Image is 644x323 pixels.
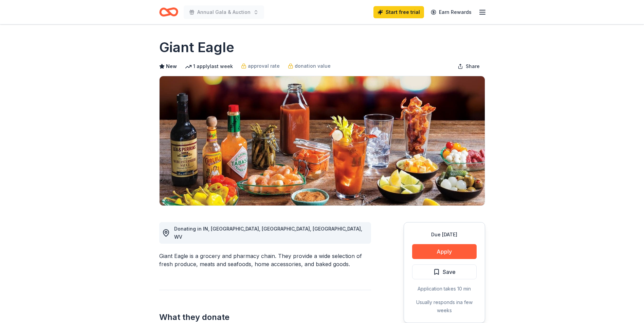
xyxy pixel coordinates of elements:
[174,226,362,240] span: Donating in IN, [GEOGRAPHIC_DATA], [GEOGRAPHIC_DATA], [GEOGRAPHIC_DATA], WV
[159,252,371,268] div: Giant Eagle is a grocery and pharmacy chain. They provide a wide selection of fresh produce, meat...
[241,62,280,70] a: approval rate
[159,312,371,323] h2: What they donate
[427,6,476,18] a: Earn Rewards
[159,38,234,57] h1: Giant Eagle
[185,62,233,70] div: 1 apply last week
[452,60,485,73] button: Share
[160,76,485,206] img: Image for Giant Eagle
[443,267,456,276] span: Save
[412,298,477,315] div: Usually responds in a few weeks
[159,4,178,20] a: Home
[412,285,477,293] div: Application takes 10 min
[412,244,477,259] button: Apply
[295,62,331,70] span: donation value
[288,62,331,70] a: donation value
[197,8,251,16] span: Annual Gala & Auction
[466,62,480,70] span: Share
[248,62,280,70] span: approval rate
[184,5,264,19] button: Annual Gala & Auction
[166,62,177,70] span: New
[412,264,477,279] button: Save
[412,231,477,239] div: Due [DATE]
[373,6,424,18] a: Start free trial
